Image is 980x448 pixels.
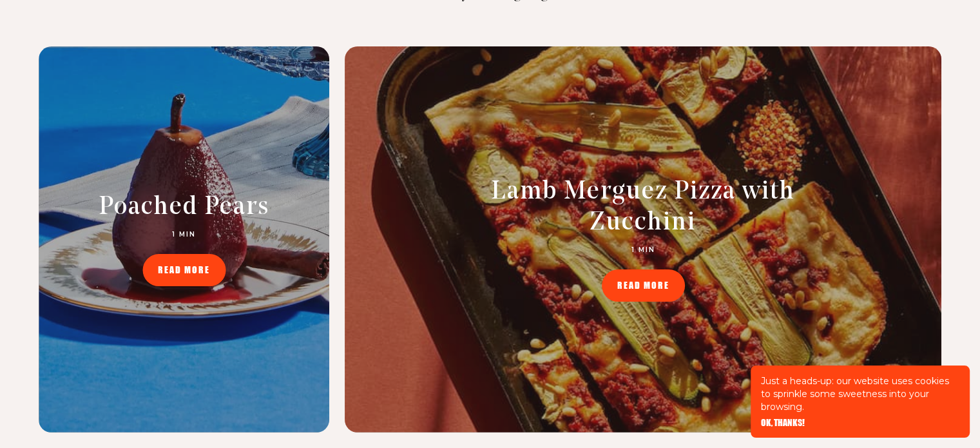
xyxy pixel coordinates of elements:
a: READ MORE [142,254,226,286]
span: READ MORE [158,266,210,275]
p: 1 MIN [478,246,808,254]
h2: Lamb Merguez Pizza with Zucchini [478,177,808,239]
p: 1 MIN [59,231,309,239]
h2: Poached Pears [59,192,309,223]
span: READ MORE [617,281,669,290]
a: READ MORE [602,269,685,302]
p: Just a heads-up: our website uses cookies to sprinkle some sweetness into your browsing. [761,375,959,413]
